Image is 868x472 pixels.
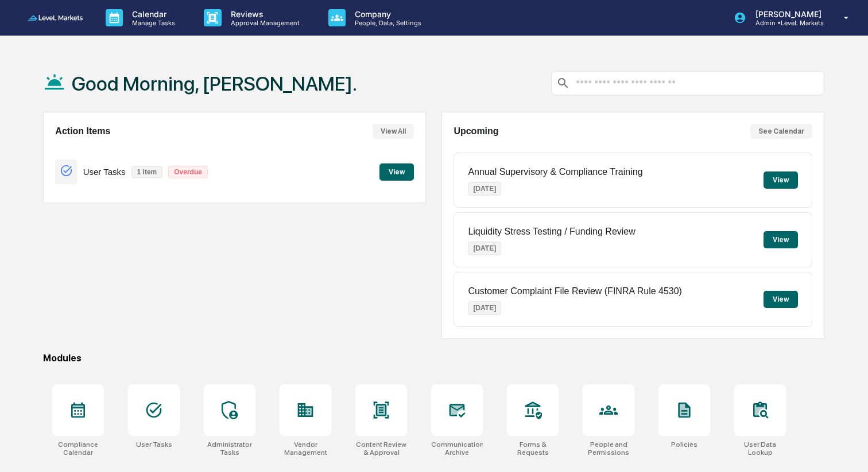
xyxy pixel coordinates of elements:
div: Administrator Tasks [204,440,255,457]
p: Reviews [222,9,305,19]
h2: Action Items [55,126,110,136]
p: [DATE] [468,182,501,196]
div: Compliance Calendar [52,440,104,457]
p: Manage Tasks [123,19,181,27]
h1: Good Morning, [PERSON_NAME]. [72,72,357,95]
h2: Upcoming [454,126,498,136]
p: [DATE] [468,301,501,315]
div: Forms & Requests [507,440,559,457]
div: Vendor Management [280,440,331,457]
p: People, Data, Settings [346,19,427,27]
a: View [379,166,414,177]
div: Modules [43,353,824,364]
div: User Tasks [136,440,172,448]
p: Liquidity Stress Testing / Funding Review [468,227,635,237]
button: View [764,171,798,189]
p: [DATE] [468,241,501,255]
p: Company [346,9,427,19]
img: logo [28,15,83,20]
div: User Data Lookup [734,440,786,457]
p: 1 item [131,166,163,178]
div: People and Permissions [583,440,634,457]
button: See Calendar [750,124,812,139]
button: View [764,291,798,308]
p: Customer Complaint File Review (FINRA Rule 4530) [468,286,682,297]
div: Content Review & Approval [355,440,407,457]
button: View All [373,124,414,139]
p: [PERSON_NAME] [746,9,827,19]
p: Admin • LeveL Markets [746,19,827,27]
div: Policies [671,440,697,448]
button: View [379,163,414,181]
p: User Tasks [83,167,126,177]
p: Approval Management [222,19,305,27]
iframe: Open customer support [831,434,862,465]
p: Calendar [123,9,181,19]
button: View [764,231,798,248]
p: Annual Supervisory & Compliance Training [468,167,642,177]
p: Overdue [168,166,208,178]
div: Communications Archive [431,440,483,457]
